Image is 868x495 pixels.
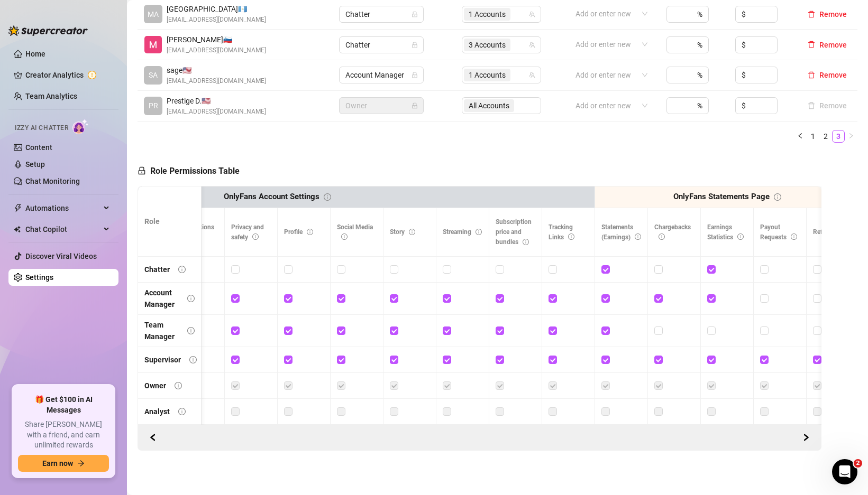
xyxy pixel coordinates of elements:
[469,69,506,81] span: 1 Accounts
[808,41,815,48] span: delete
[345,98,417,114] span: Owner
[167,3,266,15] span: [GEOGRAPHIC_DATA] 🇬🇹
[807,130,819,143] li: 1
[412,102,418,109] span: lock
[25,252,97,260] a: Discover Viral Videos
[819,10,847,18] span: Remove
[167,15,266,25] span: [EMAIL_ADDRESS][DOMAIN_NAME]
[149,69,158,81] span: SA
[476,229,482,235] span: info-circle
[25,143,52,152] a: Content
[252,234,259,240] span: info-circle
[635,234,641,240] span: info-circle
[807,130,819,142] a: 1
[144,354,181,366] div: Supervisor
[144,287,179,310] div: Account Manager
[412,72,418,78] span: lock
[167,34,266,45] span: [PERSON_NAME] 🇸🇮
[18,455,109,472] button: Earn nowarrow-right
[42,459,73,468] span: Earn now
[737,234,744,240] span: info-circle
[138,186,202,257] th: Role
[144,406,170,417] div: Analyst
[14,226,21,233] img: Chat Copilot
[148,8,159,20] span: MA
[149,434,157,441] span: left
[167,107,266,117] span: [EMAIL_ADDRESS][DOMAIN_NAME]
[659,234,665,240] span: info-circle
[529,42,535,48] span: team
[443,228,482,236] span: Streaming
[178,266,186,273] span: info-circle
[25,221,100,238] span: Chat Copilot
[707,223,744,241] span: Earnings Statistics
[25,92,77,100] a: Team Analytics
[25,177,80,185] a: Chat Monitoring
[464,39,510,51] span: 3 Accounts
[803,39,851,51] button: Remove
[529,11,535,17] span: team
[15,123,68,133] span: Izzy AI Chatter
[412,42,418,48] span: lock
[760,223,797,241] span: Payout Requests
[144,36,162,53] img: Miha janzevic
[341,234,348,240] span: info-circle
[345,37,417,53] span: Chatter
[819,71,847,79] span: Remove
[523,239,529,245] span: info-circle
[601,223,641,241] span: Statements (Earnings)
[144,429,161,446] button: Scroll Forward
[808,71,815,79] span: delete
[848,133,854,139] span: right
[496,218,532,246] span: Subscription price and bundles
[654,223,691,241] span: Chargebacks
[167,95,266,107] span: Prestige D. 🇺🇸
[819,41,847,49] span: Remove
[803,69,851,81] button: Remove
[845,130,857,143] button: right
[412,11,418,17] span: lock
[854,459,862,468] span: 2
[149,100,158,111] span: PR
[845,130,857,143] li: Next Page
[797,133,803,139] span: left
[25,50,45,58] a: Home
[72,119,89,134] img: AI Chatter
[18,395,109,415] span: 🎁 Get $100 in AI Messages
[803,8,851,21] button: Remove
[464,8,510,21] span: 1 Accounts
[167,64,266,76] span: sage 🇺🇸
[167,76,266,86] span: [EMAIL_ADDRESS][DOMAIN_NAME]
[819,130,832,143] li: 2
[813,228,848,236] span: Referrals
[18,419,109,451] span: Share [PERSON_NAME] with a friend, and earn unlimited rewards
[14,204,22,212] span: thunderbolt
[25,67,110,83] a: Creator Analytics exclamation-circle
[469,8,506,20] span: 1 Accounts
[231,223,264,241] span: Privacy and safety
[832,459,857,484] iframe: Intercom live chat
[189,356,197,363] span: info-circle
[791,234,797,240] span: info-circle
[25,273,53,282] a: Settings
[568,234,574,240] span: info-circle
[307,229,313,235] span: info-circle
[673,192,770,201] strong: OnlyFans Statements Page
[409,229,415,235] span: info-circle
[284,228,313,236] span: Profile
[77,460,85,467] span: arrow-right
[324,193,331,201] span: info-circle
[25,200,100,217] span: Automations
[549,223,574,241] span: Tracking Links
[798,429,815,446] button: Scroll Backward
[803,99,851,112] button: Remove
[464,69,510,81] span: 1 Accounts
[774,193,781,201] span: info-circle
[144,380,166,391] div: Owner
[529,72,535,78] span: team
[187,327,195,334] span: info-circle
[138,165,240,178] h5: Role Permissions Table
[833,130,844,142] a: 3
[345,6,417,22] span: Chatter
[832,130,845,143] li: 3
